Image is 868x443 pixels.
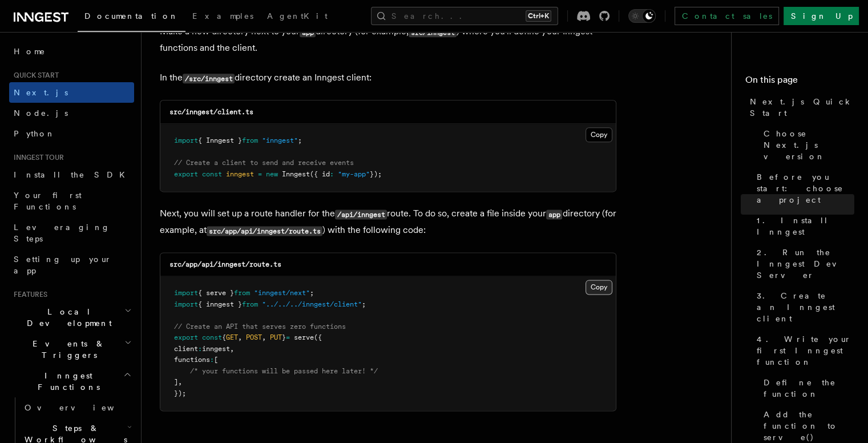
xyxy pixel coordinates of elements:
[526,10,551,22] kbd: Ctrl+K
[752,242,854,285] a: 2. Run the Inngest Dev Server
[222,333,226,341] span: {
[757,247,854,281] span: 2. Run the Inngest Dev Server
[9,301,134,333] button: Local Development
[757,215,854,237] span: 1. Install Inngest
[174,289,198,297] span: import
[174,170,198,178] span: export
[9,370,123,393] span: Inngest Functions
[752,210,854,242] a: 1. Install Inngest
[784,7,859,25] a: Sign Up
[84,11,179,21] span: Documentation
[752,329,854,372] a: 4. Write your first Inngest function
[9,333,134,365] button: Events & Triggers
[294,333,314,341] span: serve
[286,333,290,341] span: =
[267,11,328,21] span: AgentKit
[757,171,854,206] span: Before you start: choose a project
[9,306,124,329] span: Local Development
[202,345,230,353] span: inngest
[192,11,253,21] span: Examples
[9,185,134,217] a: Your first Functions
[214,356,218,364] span: [
[234,289,250,297] span: from
[362,300,366,308] span: ;
[757,333,854,368] span: 4. Write your first Inngest function
[183,74,235,83] code: /src/inngest
[675,7,779,25] a: Contact sales
[757,290,854,324] span: 3. Create an Inngest client
[9,103,134,123] a: Node.js
[546,210,562,219] code: app
[9,338,124,361] span: Events & Triggers
[14,108,68,118] span: Node.js
[262,300,362,308] span: "../../../inngest/client"
[185,3,260,31] a: Examples
[210,356,214,364] span: :
[764,377,854,400] span: Define the function
[9,153,64,162] span: Inngest tour
[174,378,178,386] span: ]
[338,170,370,178] span: "my-app"
[750,96,854,119] span: Next.js Quick Start
[190,367,378,375] span: /* your functions will be passed here later! */
[14,223,110,243] span: Leveraging Steps
[262,136,298,144] span: "inngest"
[262,333,266,341] span: ,
[174,356,210,364] span: functions
[25,403,142,412] span: Overview
[759,123,854,167] a: Choose Next.js version
[198,289,234,297] span: { serve }
[198,345,202,353] span: :
[260,3,334,31] a: AgentKit
[266,170,278,178] span: new
[174,159,354,167] span: // Create a client to send and receive events
[752,167,854,210] a: Before you start: choose a project
[9,249,134,281] a: Setting up your app
[160,70,616,86] p: In the directory create an Inngest client:
[238,333,242,341] span: ,
[9,71,59,80] span: Quick start
[9,123,134,144] a: Python
[282,170,310,178] span: Inngest
[174,389,186,397] span: });
[764,128,854,162] span: Choose Next.js version
[310,289,314,297] span: ;
[764,409,854,443] span: Add the function to serve()
[9,217,134,249] a: Leveraging Steps
[752,285,854,329] a: 3. Create an Inngest client
[310,170,330,178] span: ({ id
[174,333,198,341] span: export
[174,136,198,144] span: import
[270,333,282,341] span: PUT
[14,129,55,138] span: Python
[226,170,254,178] span: inngest
[14,46,46,57] span: Home
[169,260,281,268] code: src/app/api/inngest/route.ts
[282,333,286,341] span: }
[14,170,132,179] span: Install the SDK
[230,345,234,353] span: ,
[160,23,616,56] p: Make a new directory next to your directory (for example, ) where you'll define your Inngest func...
[160,206,616,239] p: Next, you will set up a route handler for the route. To do so, create a file inside your director...
[198,136,242,144] span: { Inngest }
[174,345,198,353] span: client
[628,9,656,23] button: Toggle dark mode
[174,300,198,308] span: import
[14,191,82,211] span: Your first Functions
[242,136,258,144] span: from
[371,7,558,25] button: Search...Ctrl+K
[586,280,612,295] button: Copy
[246,333,262,341] span: POST
[78,3,185,32] a: Documentation
[254,289,310,297] span: "inngest/next"
[174,323,346,331] span: // Create an API that serves zero functions
[370,170,382,178] span: });
[14,88,68,97] span: Next.js
[9,164,134,185] a: Install the SDK
[169,108,253,116] code: src/inngest/client.ts
[258,170,262,178] span: =
[198,300,242,308] span: { inngest }
[242,300,258,308] span: from
[178,378,182,386] span: ,
[9,290,47,299] span: Features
